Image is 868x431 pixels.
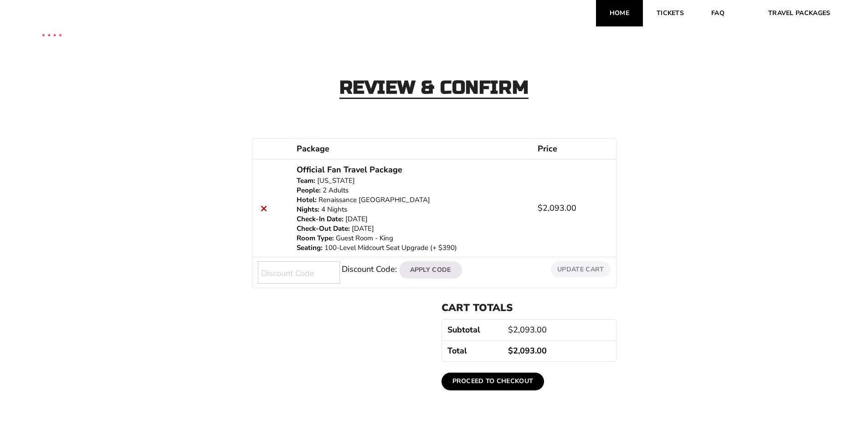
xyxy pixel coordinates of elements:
dt: Hotel: [297,195,317,205]
button: Apply Code [399,261,462,279]
p: [DATE] [297,214,527,224]
button: Update cart [551,261,610,277]
a: Proceed to checkout [442,373,544,390]
dt: Check-Out Date: [297,224,350,234]
dt: Check-In Date: [297,214,344,224]
span: $ [538,203,543,213]
a: Official Fan Travel Package [297,164,402,176]
p: 4 Nights [297,205,527,214]
p: [DATE] [297,224,527,234]
span: $ [508,345,513,356]
dt: Team: [297,176,315,186]
input: Discount Code [258,261,340,284]
p: 2 Adults [297,186,527,195]
th: Total [442,340,503,361]
th: Price [532,139,616,159]
dt: Nights: [297,205,319,214]
bdi: 2,093.00 [538,203,576,213]
p: 100-Level Midcourt Seat Upgrade (+ $390) [297,243,527,253]
h2: Review & Confirm [339,78,529,99]
bdi: 2,093.00 [508,324,547,335]
th: Subtotal [442,320,503,340]
a: Remove this item [258,202,270,214]
dt: Room Type: [297,234,334,243]
h2: Cart totals [442,302,616,314]
dt: Seating: [297,243,323,253]
bdi: 2,093.00 [508,345,547,356]
p: Renaissance [GEOGRAPHIC_DATA] [297,195,527,205]
label: Discount Code: [342,264,397,275]
p: [US_STATE] [297,176,527,186]
img: CBS Sports Thanksgiving Classic [27,9,77,58]
th: Package [291,139,532,159]
span: $ [508,324,513,335]
dt: People: [297,186,321,195]
p: Guest Room - King [297,234,527,243]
